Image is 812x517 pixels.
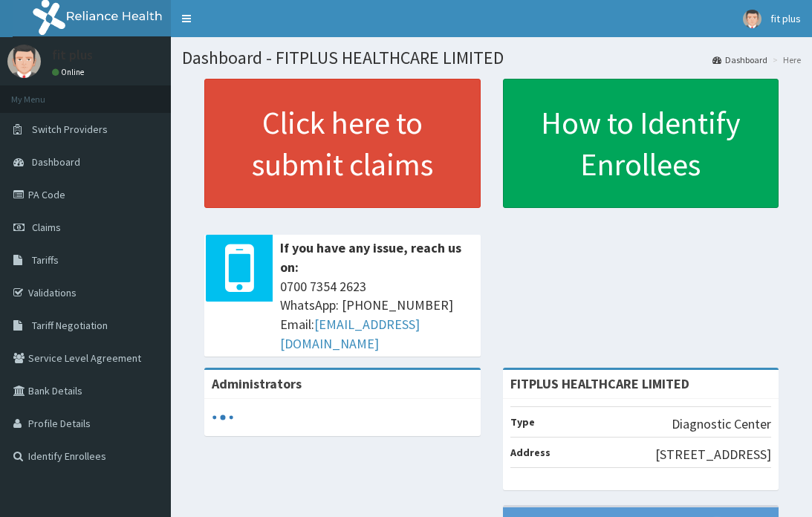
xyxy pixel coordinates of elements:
p: Diagnostic Center [672,414,771,434]
b: If you have any issue, reach us on: [280,239,461,276]
li: Here [769,53,801,66]
img: User Image [7,45,41,78]
p: [STREET_ADDRESS] [655,445,771,464]
span: Tariffs [32,253,59,267]
span: 0700 7354 2623 WhatsApp: [PHONE_NUMBER] Email: [280,277,473,354]
b: Type [510,415,535,429]
span: Switch Providers [32,123,108,136]
a: [EMAIL_ADDRESS][DOMAIN_NAME] [280,316,420,352]
span: Claims [32,221,61,234]
span: Tariff Negotiation [32,319,108,332]
span: Dashboard [32,155,80,169]
a: Online [52,67,88,77]
p: fit plus [52,48,93,62]
a: Dashboard [712,53,767,66]
a: How to Identify Enrollees [503,79,779,208]
svg: audio-loading [212,406,234,429]
span: fit plus [770,12,801,25]
b: Administrators [212,375,302,392]
b: Address [510,446,550,459]
img: User Image [743,10,761,28]
h1: Dashboard - FITPLUS HEALTHCARE LIMITED [182,48,801,68]
strong: FITPLUS HEALTHCARE LIMITED [510,375,689,392]
a: Click here to submit claims [204,79,481,208]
